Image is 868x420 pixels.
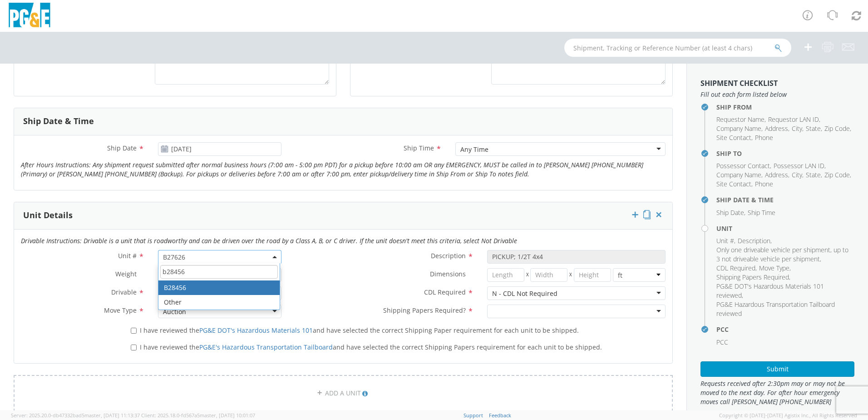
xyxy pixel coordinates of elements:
[574,268,611,282] input: Height
[430,270,466,278] span: Dimensions
[14,375,673,411] a: ADD A UNIT
[824,170,851,180] li: ,
[806,170,822,180] li: ,
[716,208,744,217] span: Ship Date
[716,225,854,232] h4: Unit
[716,180,753,189] li: ,
[765,124,788,133] span: Address
[765,170,788,179] span: Address
[716,115,764,124] span: Requestor Name
[141,412,255,419] span: Client: 2025.18.0-fd567a5
[716,180,751,188] span: Site Contact
[140,326,579,335] span: I have reviewed the and have selected the correct Shipping Paper requirement for each unit to be ...
[492,289,557,298] div: N - CDL Not Required
[765,170,789,180] li: ,
[716,236,734,245] span: Unit #
[716,245,852,264] li: ,
[738,236,770,245] span: Description
[7,3,52,30] img: pge-logo-06675f144f4cfa6a6814.png
[107,144,137,152] span: Ship Date
[768,115,820,124] li: ,
[716,326,854,333] h4: PCC
[719,412,857,419] span: Copyright © [DATE]-[DATE] Agistix Inc., All Rights Reserved
[524,268,531,282] span: X
[759,264,791,273] li: ,
[765,124,789,133] li: ,
[131,328,137,334] input: I have reviewed thePG&E DOT's Hazardous Materials 101and have selected the correct Shipping Paper...
[199,326,313,335] a: PG&E DOT's Hazardous Materials 101
[487,268,524,282] input: Length
[716,161,771,170] li: ,
[131,345,137,350] input: I have reviewed thePG&E's Hazardous Transportation Tailboardand have selected the correct Shippin...
[792,124,804,133] li: ,
[716,196,854,203] h4: Ship Date & Time
[738,236,772,245] li: ,
[564,39,791,57] input: Shipment, Tracking or Reference Number (at least 4 chars)
[716,264,755,272] span: CDL Required
[115,270,137,278] span: Weight
[716,115,766,124] li: ,
[806,124,822,133] li: ,
[464,412,483,419] a: Support
[716,245,848,263] span: Only one driveable vehicle per shipment, up to 3 not driveable vehicle per shipment
[23,211,73,220] h3: Unit Details
[84,412,140,419] span: master, [DATE] 11:13:37
[21,160,643,178] i: After Hours Instructions: Any shipment request submitted after normal business hours (7:00 am - 5...
[716,170,763,180] li: ,
[716,338,728,346] span: PCC
[111,288,137,296] span: Drivable
[118,251,137,260] span: Unit #
[200,412,255,419] span: master, [DATE] 10:01:07
[716,273,790,282] li: ,
[824,124,851,133] li: ,
[424,288,466,296] span: CDL Required
[716,264,757,273] li: ,
[404,144,434,152] span: Ship Time
[716,133,753,142] li: ,
[700,361,854,377] button: Submit
[792,124,802,133] span: City
[158,280,280,295] li: B28456
[716,273,789,281] span: Shipping Papers Required
[383,306,466,315] span: Shipping Papers Required?
[716,300,835,318] span: PG&E Hazardous Transportation Tailboard reviewed
[700,379,854,406] span: Requests received after 2:30pm may or may not be moved to the next day. For after hour emergency ...
[158,295,280,310] li: Other
[23,117,94,126] h3: Ship Date & Time
[716,161,770,170] span: Possessor Contact
[748,208,775,217] span: Ship Time
[567,268,574,282] span: X
[824,170,850,179] span: Zip Code
[716,208,745,217] li: ,
[792,170,804,180] li: ,
[11,412,140,419] span: Server: 2025.20.0-db47332bad5
[716,236,735,245] li: ,
[716,282,824,300] span: PG&E DOT's Hazardous Materials 101 reviewed
[716,150,854,157] h4: Ship To
[774,161,826,170] li: ,
[824,124,850,133] span: Zip Code
[431,251,466,260] span: Description
[163,307,186,316] div: Auction
[716,104,854,110] h4: Ship From
[163,253,276,261] span: B27626
[755,180,773,188] span: Phone
[716,124,763,133] li: ,
[716,133,751,142] span: Site Contact
[759,264,789,272] span: Move Type
[792,170,802,179] span: City
[489,412,511,419] a: Feedback
[806,170,821,179] span: State
[774,161,824,170] span: Possessor LAN ID
[140,343,602,351] span: I have reviewed the and have selected the correct Shipping Papers requirement for each unit to be...
[768,115,819,124] span: Requestor LAN ID
[716,124,761,133] span: Company Name
[716,170,761,179] span: Company Name
[21,236,517,245] i: Drivable Instructions: Drivable is a unit that is roadworthy and can be driven over the road by a...
[530,268,567,282] input: Width
[806,124,821,133] span: State
[700,78,778,88] strong: Shipment Checklist
[460,145,488,154] div: Any Time
[755,133,773,142] span: Phone
[199,343,333,351] a: PG&E's Hazardous Transportation Tailboard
